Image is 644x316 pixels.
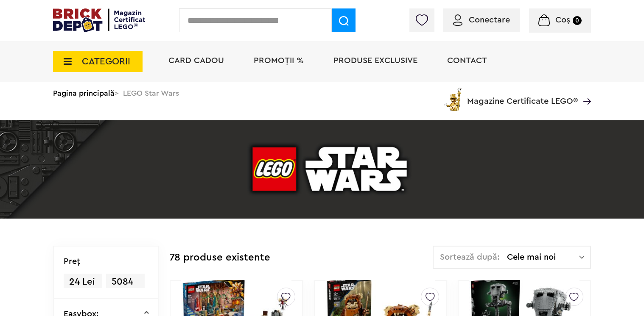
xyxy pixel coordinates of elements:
span: Sortează după: [440,253,500,261]
a: Produse exclusive [333,56,417,65]
a: Conectare [453,16,510,24]
p: Preţ [64,257,80,266]
small: 0 [573,16,582,25]
a: Contact [447,56,487,65]
span: CATEGORII [82,57,130,66]
span: 24 Lei [64,274,102,290]
span: Coș [555,16,570,24]
span: Conectare [469,16,510,24]
a: Magazine Certificate LEGO® [578,86,591,94]
a: PROMOȚII % [254,56,304,65]
a: Card Cadou [168,56,224,65]
span: Magazine Certificate LEGO® [467,86,578,105]
span: Cele mai noi [507,253,579,261]
div: 78 produse existente [170,246,270,270]
span: 5084 Lei [106,274,145,302]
